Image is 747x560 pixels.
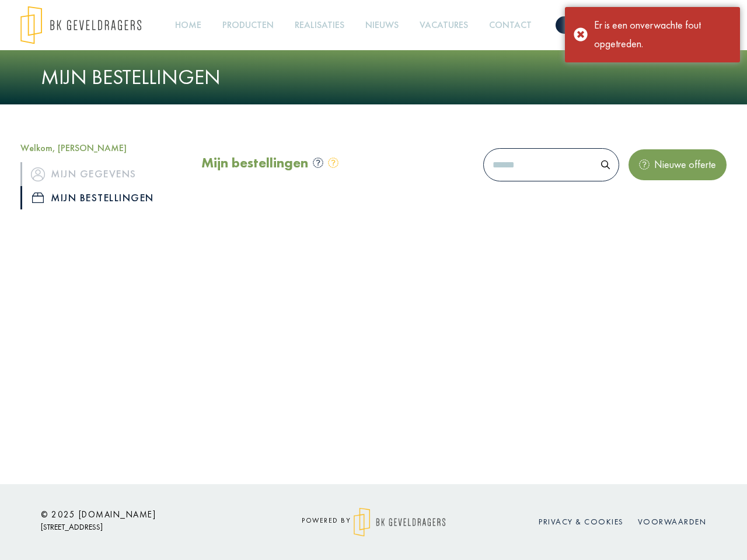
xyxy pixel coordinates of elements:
p: [STREET_ADDRESS] [41,520,251,534]
a: Nieuws [361,12,403,38]
a: Home [170,12,206,38]
img: logo [354,508,445,537]
a: Offerte [556,16,612,34]
a: iconMijn bestellingen [20,186,184,209]
a: Producten [218,12,278,38]
h5: Welkom, [PERSON_NAME] [20,142,184,153]
button: Nieuwe offerte [629,149,727,180]
h1: Mijn bestellingen [41,65,706,90]
h6: © 2025 [DOMAIN_NAME] [41,509,251,520]
img: icon [32,192,44,203]
a: Voorwaarden [638,516,707,527]
img: search.svg [601,160,610,169]
a: Vacatures [415,12,473,38]
a: iconMijn gegevens [20,162,184,185]
a: Contact [484,12,536,38]
div: Er is een onverwachte fout opgetreden. [594,16,731,54]
h2: Mijn bestellingen [201,155,308,171]
img: icon [31,167,45,181]
a: Realisaties [290,12,349,38]
img: logo [20,6,141,44]
span: Nieuwe offerte [650,157,716,171]
div: powered by [268,508,479,537]
a: Privacy & cookies [539,516,624,527]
